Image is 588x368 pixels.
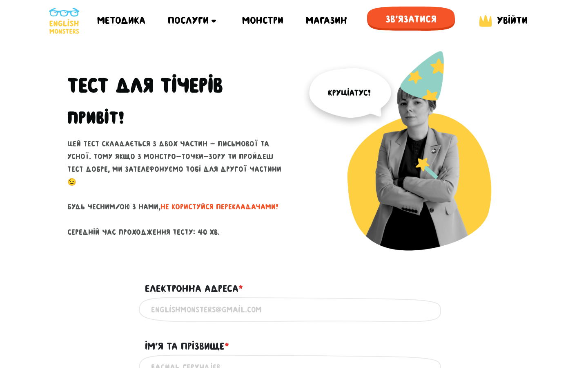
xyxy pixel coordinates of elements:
img: English Monsters [49,8,79,34]
img: English Monsters login [477,13,494,29]
h1: Тест для тічерів [67,73,288,98]
p: Цей тест складається з двох частин - письмової та усної. Тому якщо з монстро-точки-зору ти пройде... [67,138,288,238]
a: Зв'язатися [367,7,455,35]
label: Електронна адреса [145,281,243,296]
img: English Monsters test [300,51,521,271]
input: englishmonsters@gmail.com [151,301,437,319]
span: Увійти [497,15,528,26]
h2: Привіт! [67,108,124,128]
label: Ім'я та прізвище [145,339,229,354]
span: Зв'язатися [367,7,455,32]
span: не користуйся перекладачами! [160,203,278,211]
